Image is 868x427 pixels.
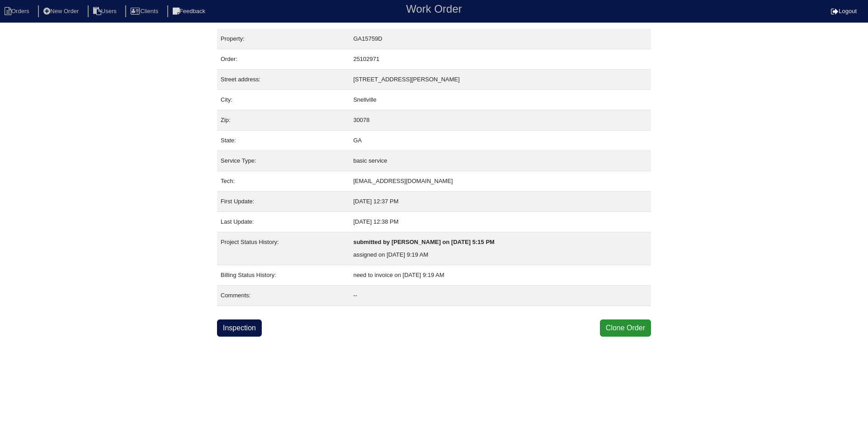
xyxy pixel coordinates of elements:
[88,8,124,14] a: Users
[217,90,349,110] td: City:
[217,232,349,265] td: Project Status History:
[217,151,349,171] td: Service Type:
[217,265,349,286] td: Billing Status History:
[349,192,651,212] td: [DATE] 12:37 PM
[349,212,651,232] td: [DATE] 12:38 PM
[349,151,651,171] td: basic service
[349,171,651,192] td: [EMAIL_ADDRESS][DOMAIN_NAME]
[217,286,349,306] td: Comments:
[217,49,349,70] td: Order:
[831,8,857,14] a: Logout
[349,131,651,151] td: GA
[349,49,651,70] td: 25102971
[217,29,349,49] td: Property:
[349,29,651,49] td: GA15759D
[125,5,165,18] li: Clients
[353,249,647,261] div: assigned on [DATE] 9:19 AM
[125,8,165,14] a: Clients
[167,5,212,18] li: Feedback
[600,319,651,337] button: Clone Order
[217,319,262,337] a: Inspection
[353,236,647,249] div: submitted by [PERSON_NAME] on [DATE] 5:15 PM
[217,212,349,232] td: Last Update:
[349,286,651,306] td: --
[217,192,349,212] td: First Update:
[217,110,349,131] td: Zip:
[349,70,651,90] td: [STREET_ADDRESS][PERSON_NAME]
[217,131,349,151] td: State:
[353,269,647,282] div: need to invoice on [DATE] 9:19 AM
[88,5,124,18] li: Users
[217,171,349,192] td: Tech:
[38,5,86,18] li: New Order
[38,8,86,14] a: New Order
[349,90,651,110] td: Snellville
[349,110,651,131] td: 30078
[217,70,349,90] td: Street address:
